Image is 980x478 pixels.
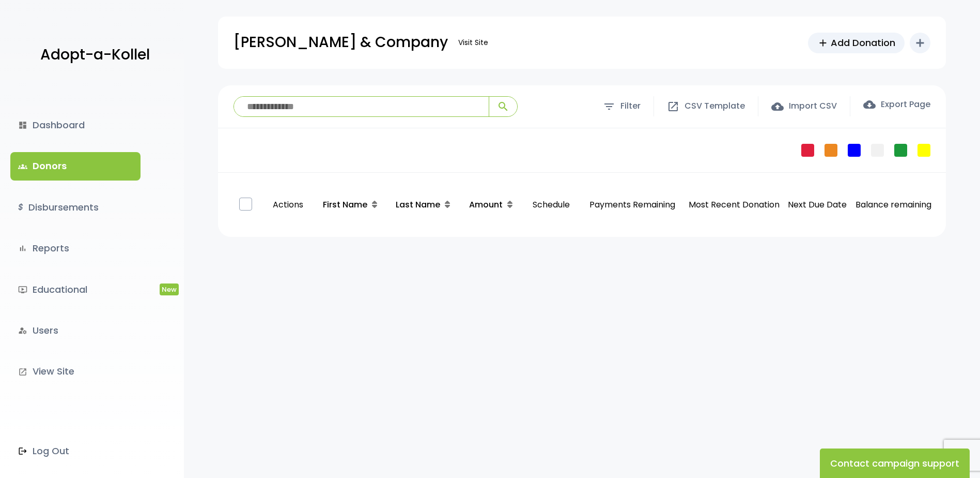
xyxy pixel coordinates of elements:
[40,42,150,68] p: Adopt-a-Kollel
[18,244,27,253] i: bar_chart
[817,37,829,49] span: add
[10,193,141,221] a: $Disbursements
[323,199,367,211] span: First Name
[603,100,615,113] span: filter_list
[831,36,895,50] span: Add Donation
[863,98,930,111] label: Export Page
[820,449,970,478] button: Contact campaign support
[527,187,576,223] p: Schedule
[267,187,309,223] p: Actions
[584,187,680,223] p: Payments Remaining
[771,100,784,113] span: cloud_upload
[396,199,440,211] span: Last Name
[35,30,150,80] a: Adopt-a-Kollel
[18,121,27,130] i: dashboard
[234,29,448,55] p: [PERSON_NAME] & Company
[808,33,905,53] a: addAdd Donation
[10,357,141,385] a: launchView Site
[689,198,780,213] p: Most Recent Donation
[18,200,23,215] i: $
[10,437,141,465] a: Log Out
[685,99,745,114] span: CSV Template
[910,33,930,53] button: add
[863,98,876,111] span: cloud_download
[789,99,837,114] span: Import CSV
[18,367,27,377] i: launch
[453,33,493,53] a: Visit Site
[489,97,517,116] button: search
[10,111,141,139] a: dashboardDashboard
[10,152,141,180] a: groupsDonors
[10,276,141,304] a: ondemand_videoEducationalNew
[788,198,847,213] p: Next Due Date
[620,99,641,114] span: Filter
[469,199,503,211] span: Amount
[497,100,509,113] span: search
[160,283,179,295] span: New
[18,285,27,294] i: ondemand_video
[855,198,931,213] p: Balance remaining
[914,37,926,49] i: add
[10,317,141,345] a: manage_accountsUsers
[667,100,679,113] span: open_in_new
[18,326,27,335] i: manage_accounts
[18,162,27,171] span: groups
[10,234,141,262] a: bar_chartReports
